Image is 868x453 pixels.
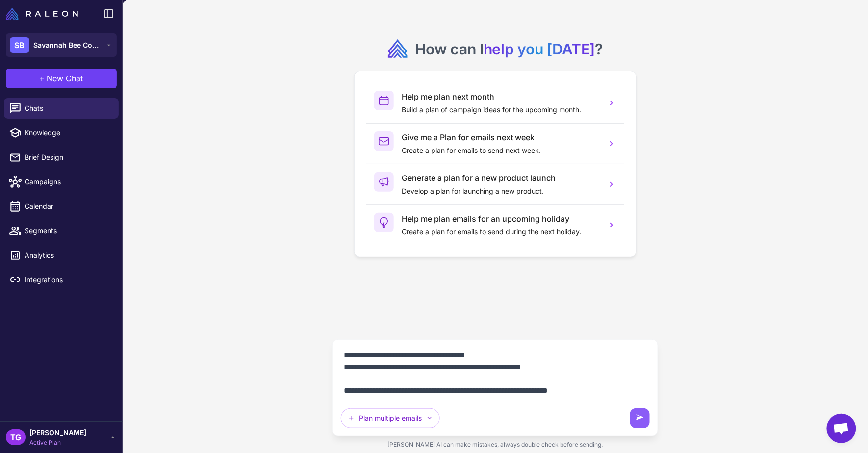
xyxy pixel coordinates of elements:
[6,8,82,20] a: Raleon Logo
[25,152,111,163] span: Brief Design
[415,39,603,59] h2: How can I ?
[47,73,83,84] span: New Chat
[4,123,119,143] a: Knowledge
[25,103,111,114] span: Chats
[402,91,599,102] h3: Help me plan next month
[25,176,111,187] span: Campaigns
[402,131,599,143] h3: Give me a Plan for emails next week
[6,69,117,88] button: +New Chat
[332,436,658,453] div: [PERSON_NAME] AI can make mistakes, always double check before sending.
[402,213,599,225] h3: Help me plan emails for an upcoming holiday
[4,147,119,168] a: Brief Design
[4,270,119,290] a: Integrations
[341,408,440,428] button: Plan multiple emails
[402,145,599,156] p: Create a plan for emails to send next week.
[402,186,599,197] p: Develop a plan for launching a new product.
[4,221,119,241] a: Segments
[25,226,111,236] span: Segments
[29,438,86,447] span: Active Plan
[6,8,78,20] img: Raleon Logo
[402,104,599,115] p: Build a plan of campaign ideas for the upcoming month.
[484,40,595,58] span: help you [DATE]
[4,245,119,266] a: Analytics
[402,172,599,184] h3: Generate a plan for a new product launch
[40,73,45,84] span: +
[827,414,856,443] div: Open chat
[4,196,119,217] a: Calendar
[402,226,599,237] p: Create a plan for emails to send during the next holiday.
[25,201,111,212] span: Calendar
[33,40,102,50] span: Savannah Bee Company
[6,33,117,57] button: SBSavannah Bee Company
[25,250,111,261] span: Analytics
[4,172,119,192] a: Campaigns
[6,429,26,445] div: TG
[4,98,119,119] a: Chats
[25,127,111,138] span: Knowledge
[10,37,29,53] div: SB
[29,428,86,438] span: [PERSON_NAME]
[25,275,111,285] span: Integrations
